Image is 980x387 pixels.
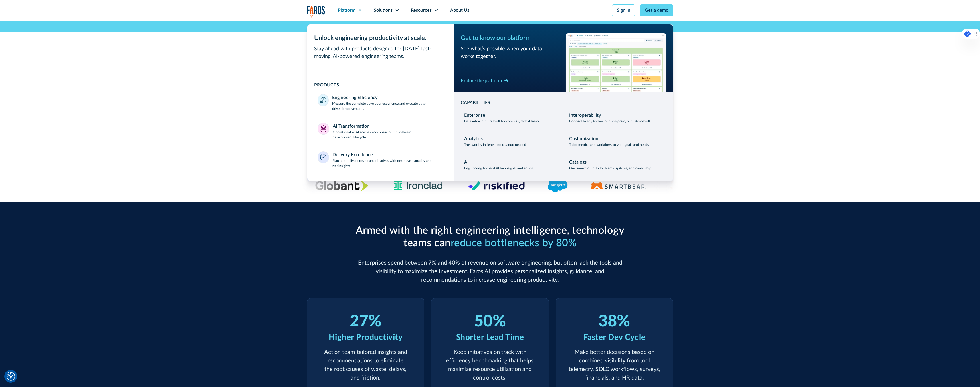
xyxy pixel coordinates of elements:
div: Engineering Efficiency [332,94,377,101]
div: Catalogs [569,159,587,166]
p: Keep initiatives on track with efficiency benchmarking that helps maximize resource utilization a... [442,348,538,382]
div: Customization [569,135,598,142]
p: Connect to any tool—cloud, on-prem, or custom-built [569,119,650,124]
span: reduce bottlenecks by 80% [451,238,577,248]
div: Explore the platform [461,77,502,84]
a: AIEngineering-focused AI for insights and action [461,155,561,174]
div: Platform [338,7,355,14]
div: Interoperability [569,112,601,119]
p: Plan and deliver cross-team initiatives with next-level capacity and risk insights [332,158,443,168]
div: Stay ahead with products designed for [DATE] fast-moving, AI-powered engineering teams. [314,45,447,61]
nav: Platform [307,21,673,181]
img: Workflow productivity trends heatmap chart [566,33,666,92]
div: 38 [598,312,617,331]
div: % [368,312,382,331]
p: Make better decisions based on combined visibility from tool telemetry, SDLC workflows, surveys, ... [566,348,663,382]
div: Faster Dev Cycle [583,331,646,343]
a: AI TransformationOperationalize AI across every phase of the software development lifecycle [314,119,447,143]
div: Shorter Lead Time [456,331,524,343]
img: Logo of the risk management platform Riskified. [468,181,525,190]
div: Resources [411,7,432,14]
img: Logo of the CRM platform Salesforce. [548,179,567,192]
img: Logo of the analytics and reporting company Faros. [307,6,325,17]
img: Revisit consent button [7,372,15,381]
a: AnalyticsTrustworthy insights—no cleanup needed [461,132,561,151]
p: Trustworthy insights—no cleanup needed [464,142,526,147]
a: Engineering EfficiencyMeasure the complete developer experience and execute data-driven improvements [314,91,447,115]
div: Solutions [374,7,393,14]
p: Engineering-focused AI for insights and action [464,166,533,171]
a: Delivery ExcellencePlan and deliver cross-team initiatives with next-level capacity and risk insi... [314,148,447,172]
button: Cookie Settings [7,372,15,381]
p: Data infrastructure built for complex, global teams [464,119,540,124]
p: One source of truth for teams, systems, and ownership [569,166,651,171]
div: AI [464,159,469,166]
div: See what’s possible when your data works together. [461,45,561,61]
a: Get a demo [640,4,673,16]
p: Act on team-tailored insights and recommendations to eliminate the root causes of waste, delays, ... [318,348,414,382]
a: EnterpriseData infrastructure built for complex, global teams [461,108,561,127]
p: Enterprises spend between 7% and 40% of revenue on software engineering, but often lack the tools... [353,259,627,284]
div: Enterprise [464,112,485,119]
div: PRODUCTS [314,82,447,88]
a: home [307,6,325,17]
img: Logo of the software testing platform SmartBear. [591,182,646,189]
img: Ironclad Logo [391,179,445,192]
p: Measure the complete developer experience and execute data-driven improvements [332,101,443,111]
a: Sign in [612,4,635,16]
div: Unlock engineering productivity at scale. [314,33,447,43]
div: Get to know our platform [461,33,561,43]
a: CustomizationTailor metrics and workflows to your goals and needs [566,132,666,151]
p: Tailor metrics and workflows to your goals and needs [569,142,649,147]
p: Operationalize AI across every phase of the software development lifecycle [333,130,443,140]
div: AI Transformation [333,123,369,130]
a: InteroperabilityConnect to any tool—cloud, on-prem, or custom-built [566,108,666,127]
div: % [493,312,506,331]
div: Delivery Excellence [332,151,373,158]
div: Higher Productivity [329,331,403,343]
h2: Armed with the right engineering intelligence, technology teams can [353,225,627,249]
a: Explore the platform [461,76,509,85]
a: CatalogsOne source of truth for teams, systems, and ownership [566,155,666,174]
div: CAPABILITIES [461,99,666,106]
div: Analytics [464,135,483,142]
div: 27 [350,312,368,331]
div: 50 [474,312,493,331]
div: % [617,312,630,331]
